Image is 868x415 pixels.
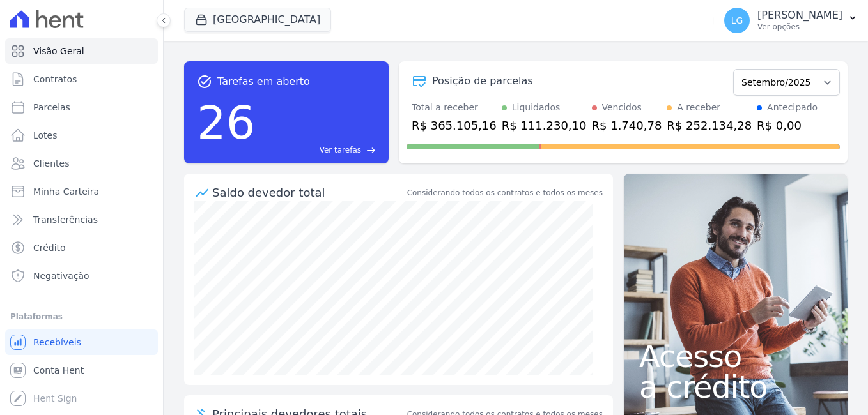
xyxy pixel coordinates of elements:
[33,185,99,198] span: Minha Carteira
[5,38,158,64] a: Visão Geral
[757,22,842,32] p: Ver opções
[5,207,158,232] a: Transferências
[5,329,158,355] a: Recebíveis
[5,179,158,204] a: Minha Carteira
[261,144,376,156] a: Ver tarefas east
[33,364,84,377] span: Conta Hent
[33,157,69,170] span: Clientes
[320,144,361,156] span: Ver tarefas
[667,117,752,134] div: R$ 252.134,28
[412,101,497,114] div: Total a receber
[5,66,158,92] a: Contratos
[512,101,561,114] div: Liquidados
[731,16,743,25] span: LG
[33,213,98,226] span: Transferências
[197,74,212,89] span: task_alt
[5,151,158,176] a: Clientes
[5,358,158,383] a: Conta Hent
[33,45,84,57] span: Visão Geral
[33,336,81,349] span: Recebíveis
[412,117,497,134] div: R$ 365.105,16
[714,3,868,38] button: LG [PERSON_NAME] Ver opções
[217,74,310,89] span: Tarefas em aberto
[366,146,376,155] span: east
[5,94,158,120] a: Parcelas
[33,129,58,142] span: Lotes
[212,184,405,201] div: Saldo devedor total
[757,117,818,134] div: R$ 0,00
[197,89,256,156] div: 26
[33,241,66,254] span: Crédito
[5,123,158,148] a: Lotes
[5,235,158,260] a: Crédito
[502,117,587,134] div: R$ 111.230,10
[10,309,153,324] div: Plataformas
[767,101,818,114] div: Antecipado
[184,8,331,32] button: [GEOGRAPHIC_DATA]
[757,9,842,22] p: [PERSON_NAME]
[33,269,89,282] span: Negativação
[33,73,77,86] span: Contratos
[677,101,720,114] div: A receber
[33,101,70,114] span: Parcelas
[639,341,832,372] span: Acesso
[5,263,158,289] a: Negativação
[432,73,533,89] div: Posição de parcelas
[592,117,662,134] div: R$ 1.740,78
[407,187,603,199] div: Considerando todos os contratos e todos os meses
[639,372,832,402] span: a crédito
[602,101,642,114] div: Vencidos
